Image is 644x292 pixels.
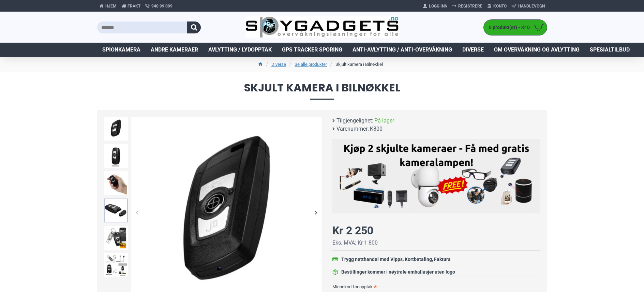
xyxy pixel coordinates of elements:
[374,117,394,125] span: På lager
[104,226,128,250] img: Skjult 4K Spionkamera i Bilnøkkel - SpyGadgets.no
[494,46,580,54] span: Om overvåkning og avlytting
[336,117,373,125] b: Tilgjengelighet:
[458,3,482,9] span: Registrere
[462,46,484,54] span: Diverse
[151,3,173,9] span: 940 99 099
[203,43,277,57] a: Avlytting / Lydopptak
[370,125,383,133] span: K800
[102,46,140,54] span: Spionkamera
[131,206,143,218] div: Previous slide
[429,3,447,9] span: Logg Inn
[208,46,272,54] span: Avlytting / Lydopptak
[347,43,457,57] a: Anti-avlytting / Anti-overvåkning
[590,46,630,54] span: Spesialtilbud
[277,43,347,57] a: GPS Tracker Sporing
[489,43,585,57] a: Om overvåkning og avlytting
[484,24,531,31] span: 0 produkt(er) - Kr 0
[97,43,146,57] a: Spionkamera
[332,281,540,292] label: Minnekort for opptak
[104,171,128,195] img: Skjult 4K Spionkamera i Bilnøkkel - SpyGadgets.no
[151,46,198,54] span: Andre kameraer
[338,142,535,208] img: Kjøp 2 skjulte kameraer – Få med gratis kameralampe!
[271,61,286,68] a: Diverse
[104,253,128,277] img: Skjult 4K Spionkamera i Bilnøkkel - SpyGadgets.no
[450,1,485,12] a: Registrere
[104,144,128,168] img: Skjult 4K Spionkamera i Bilnøkkel - SpyGadgets.no
[295,61,327,68] a: Se alle produkter
[353,46,452,54] span: Anti-avlytting / Anti-overvåkning
[585,43,635,57] a: Spesialtilbud
[104,199,128,222] img: Skjult 4K Spionkamera i Bilnøkkel - SpyGadgets.no
[341,256,451,263] div: Trygg netthandel med Vipps, Kortbetaling, Faktura
[128,3,140,9] span: Frakt
[336,125,369,133] b: Varenummer:
[104,117,128,141] img: Skjult 4K Spionkamera i Bilnøkkel - SpyGadgets.no
[420,1,450,12] a: Logg Inn
[485,1,509,12] a: Konto
[484,20,547,35] a: 0 produkt(er) - Kr 0
[332,222,373,239] div: Kr 2 250
[105,3,117,9] span: Hjem
[493,3,507,9] span: Konto
[245,16,399,39] img: SpyGadgets.no
[341,268,455,276] div: Bestillinger kommer i nøytrale emballasjer uten logo
[509,1,547,12] a: Handlevogn
[97,82,547,100] span: Skjult kamera i Bilnøkkel
[310,206,322,218] div: Next slide
[146,43,203,57] a: Andre kameraer
[518,3,545,9] span: Handlevogn
[282,46,342,54] span: GPS Tracker Sporing
[457,43,489,57] a: Diverse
